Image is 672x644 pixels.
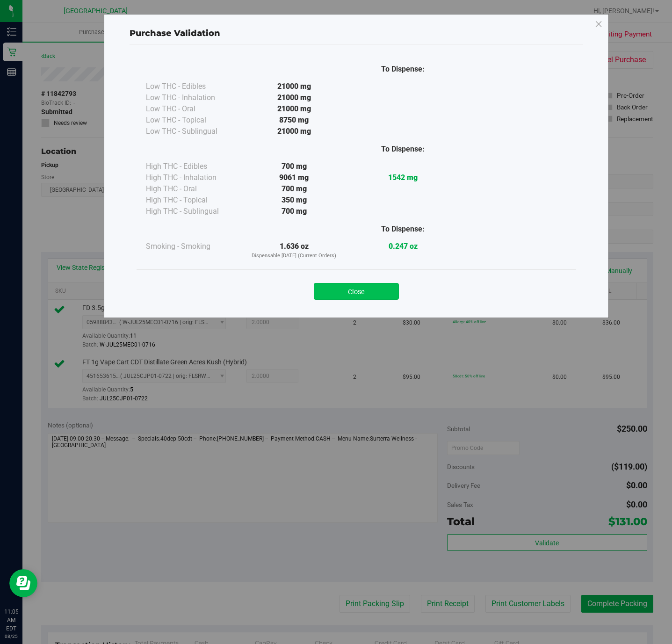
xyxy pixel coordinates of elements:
div: 700 mg [239,161,348,172]
div: Low THC - Sublingual [146,126,239,137]
div: High THC - Edibles [146,161,239,172]
div: 8750 mg [239,115,348,126]
span: Purchase Validation [130,28,220,38]
div: 700 mg [239,183,348,195]
div: 21000 mg [239,126,348,137]
div: High THC - Inhalation [146,172,239,183]
button: Close [314,283,399,300]
div: 21000 mg [239,81,348,92]
div: High THC - Topical [146,195,239,206]
div: High THC - Oral [146,183,239,195]
div: 700 mg [239,206,348,217]
div: Low THC - Topical [146,115,239,126]
div: To Dispense: [348,64,457,75]
div: Low THC - Oral [146,103,239,115]
strong: 1542 mg [388,173,418,182]
div: 350 mg [239,195,348,206]
div: Low THC - Inhalation [146,92,239,103]
iframe: Resource center [9,569,37,597]
strong: 0.247 oz [389,242,418,251]
div: 21000 mg [239,103,348,115]
div: To Dispense: [348,224,457,235]
p: Dispensable [DATE] (Current Orders) [239,252,348,260]
div: Low THC - Edibles [146,81,239,92]
div: 9061 mg [239,172,348,183]
div: To Dispense: [348,144,457,155]
div: 21000 mg [239,92,348,103]
div: 1.636 oz [239,241,348,260]
div: High THC - Sublingual [146,206,239,217]
div: Smoking - Smoking [146,241,239,252]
